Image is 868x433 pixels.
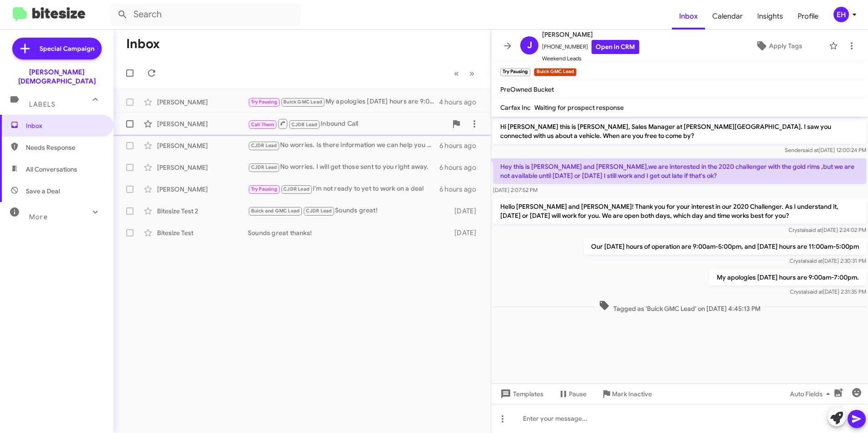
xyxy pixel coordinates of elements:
span: Try Pausing [251,186,277,192]
div: [DATE] [450,207,483,216]
div: [DATE] [450,228,483,237]
div: No worries. I will get those sent to you right away. [248,162,439,172]
span: Labels [29,100,55,108]
span: More [29,213,48,221]
span: [PERSON_NAME] [542,29,639,40]
p: Hello [PERSON_NAME] and [PERSON_NAME]! Thank you for your interest in our 2020 Challenger. As I u... [493,198,866,224]
span: Crystal [DATE] 2:31:35 PM [790,288,866,295]
nav: Page navigation example [449,64,480,83]
div: [PERSON_NAME] [157,98,248,107]
p: My apologies [DATE] hours are 9:00am-7:00pm. [710,269,866,285]
span: Tagged as 'Buick GMC Lead' on [DATE] 4:45:13 PM [595,300,764,313]
small: Buick GMC Lead [534,68,576,76]
span: CJDR Lead [251,143,277,148]
span: All Conversations [26,165,77,174]
span: Try Pausing [251,99,277,105]
span: Inbox [26,121,103,130]
div: [PERSON_NAME] [157,185,248,194]
span: Apply Tags [769,38,802,54]
div: 6 hours ago [439,163,483,172]
a: Inbox [672,3,705,30]
button: Apply Tags [732,38,824,54]
p: Our [DATE] hours of operation are 9:00am-5:00pm, and [DATE] hours are 11:00am-5:00pm [584,238,866,255]
span: Crystal [DATE] 2:30:31 PM [789,257,866,264]
a: Profile [790,3,826,30]
button: Templates [491,386,551,402]
input: Search [110,4,301,25]
button: Next [464,64,480,83]
span: » [469,68,474,79]
span: Special Campaign [39,44,94,53]
div: My apologies [DATE] hours are 9:00am-7:00pm. [248,97,439,107]
a: Special Campaign [12,38,102,59]
span: Save a Deal [26,187,60,196]
div: EH [833,7,849,22]
span: Buick and GMC Lead [251,208,300,214]
span: Sender [DATE] 12:00:24 PM [785,147,866,153]
button: Pause [551,386,594,402]
div: 6 hours ago [439,185,483,194]
span: CJDR Lead [291,122,318,128]
span: CJDR Lead [306,208,332,214]
div: [PERSON_NAME] [157,141,248,150]
h1: Inbox [126,37,160,51]
span: Pause [569,386,587,402]
div: I'm not ready to yet to work on a deal [248,184,439,194]
span: Needs Response [26,143,103,152]
span: [PHONE_NUMBER] [542,40,639,54]
p: Hi [PERSON_NAME] this is [PERSON_NAME], Sales Manager at [PERSON_NAME][GEOGRAPHIC_DATA]. I saw yo... [493,118,866,144]
a: Open in CRM [592,40,639,54]
div: [PERSON_NAME] [157,119,248,128]
span: CJDR Lead [251,164,277,170]
div: [PERSON_NAME] [157,163,248,172]
span: CJDR Lead [283,186,310,192]
span: [DATE] 2:07:52 PM [493,187,538,193]
div: Bitesize Test 2 [157,207,248,216]
span: said at [803,147,819,153]
span: said at [806,226,822,233]
button: EH [826,7,858,22]
span: Carfax Inc [500,103,531,112]
span: J [527,38,532,53]
div: Sounds great thanks! [248,228,450,237]
span: Crystal [DATE] 2:24:02 PM [789,226,866,233]
span: said at [807,257,823,264]
span: Waiting for prospect response [534,103,624,112]
small: Try Pausing [500,68,530,76]
span: said at [807,288,823,295]
div: No worries. Is there information we can help you with? [248,140,439,151]
button: Mark Inactive [594,386,659,402]
p: Hey this is [PERSON_NAME] and [PERSON_NAME],we are interested in the 2020 challenger with the gol... [493,158,866,184]
button: Previous [449,64,464,83]
div: Inbound Call [248,118,447,129]
div: Bitesize Test [157,228,248,237]
span: Weekend Leads [542,54,639,63]
span: Templates [498,386,543,402]
button: Auto Fields [783,386,841,402]
div: 6 hours ago [439,141,483,150]
a: Calendar [705,3,750,30]
div: Sounds great! [248,206,450,216]
span: PreOwned Bucket [500,85,554,93]
a: Insights [750,3,790,30]
span: Buick GMC Lead [283,99,322,105]
span: Mark Inactive [612,386,652,402]
span: Auto Fields [790,386,833,402]
div: 4 hours ago [439,98,483,107]
span: Call Them [251,122,275,128]
span: « [454,68,459,79]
